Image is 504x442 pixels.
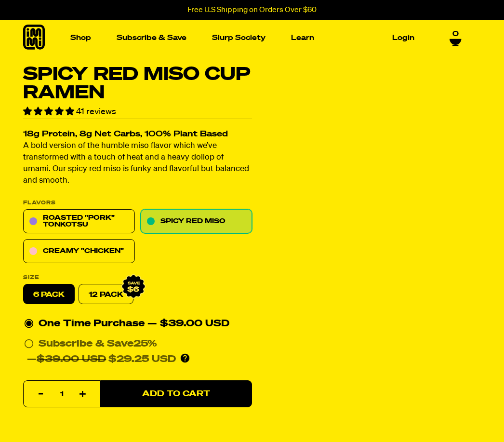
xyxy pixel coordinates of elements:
span: Add to Cart [142,390,210,398]
span: 25% [133,339,157,349]
a: Creamy "Chicken" [23,240,135,264]
del: $39.00 USD [37,355,106,364]
div: Subscribe & Save [39,336,157,352]
span: 41 reviews [76,107,116,116]
label: 6 pack [23,284,75,305]
p: Flavors [23,201,252,206]
h1: Spicy Red Miso Cup Ramen [23,66,252,102]
button: Add to Cart [100,381,252,408]
span: 0 [452,29,459,38]
div: One Time Purchase [24,316,251,332]
a: Roasted "Pork" Tonkotsu [23,210,135,234]
a: Spicy Red Miso [141,210,252,234]
a: Login [388,30,418,45]
a: 0 [450,29,462,45]
p: A bold version of the humble miso flavor which we’ve transformed with a touch of heat and a heavy... [23,141,252,187]
a: Slurp Society [208,30,269,45]
label: Size [23,275,252,281]
div: — $39.00 USD [147,316,229,332]
input: quantity [29,381,94,408]
a: Shop [66,30,95,45]
a: 12 Pack [79,284,133,305]
a: Subscribe & Save [113,30,190,45]
div: — $29.25 USD [27,352,176,367]
span: 4.90 stars [23,107,76,116]
a: Learn [287,30,318,45]
p: Free U.S Shipping on Orders Over $60 [187,6,317,14]
h2: 18g Protein, 8g Net Carbs, 100% Plant Based [23,131,252,139]
nav: Main navigation [66,20,418,55]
